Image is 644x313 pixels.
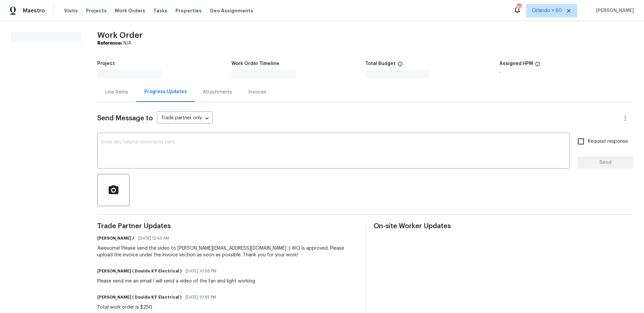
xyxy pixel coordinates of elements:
span: Visits [64,7,78,14]
h5: Work Order Timeline [231,61,279,66]
div: 858 [517,4,521,11]
span: Maestro [23,7,45,14]
span: Work Orders [115,7,145,14]
div: Progress Updates [144,88,187,95]
div: Attachments [203,89,232,96]
div: N/A [97,40,633,47]
span: [PERSON_NAME] [593,7,634,14]
div: - [499,70,633,75]
h6: [PERSON_NAME] J [97,235,134,242]
h5: Assigned HPM [499,61,533,66]
span: Projects [86,7,107,14]
b: Reference: [97,41,122,46]
h6: [PERSON_NAME] ( Doulde K'F Electrical ) [97,268,181,274]
span: Work Order [97,31,143,39]
span: Trade Partner Updates [97,223,357,230]
div: Total work order is $250 [97,304,220,311]
h5: Project [97,61,115,66]
span: The total cost of line items that have been proposed by Opendoor. This sum includes line items th... [397,61,403,70]
span: Orlando + 60 [532,7,562,14]
span: [DATE] 10:55 PM [185,294,216,301]
span: [DATE] 12:43 AM [138,235,169,242]
div: Line Items [105,89,128,96]
div: Please send me an email I will send a video of the fan and light working [97,278,255,285]
div: Awesome! Please send the video to [PERSON_NAME][EMAIL_ADDRESS][DOMAIN_NAME] :) WO is approved. Pl... [97,245,357,258]
h5: Total Budget [365,61,395,66]
span: Tasks [153,8,167,13]
span: Geo Assignments [210,7,253,14]
div: Trade partner only [157,113,213,124]
span: Send Message to [97,115,153,122]
span: Properties [175,7,202,14]
span: The hpm assigned to this work order. [535,61,540,70]
span: Request response [588,138,628,145]
span: On-site Worker Updates [374,223,633,230]
h6: [PERSON_NAME] ( Doulde K'F Electrical ) [97,294,181,301]
span: [DATE] 10:56 PM [185,268,216,274]
div: Invoices [248,89,266,96]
